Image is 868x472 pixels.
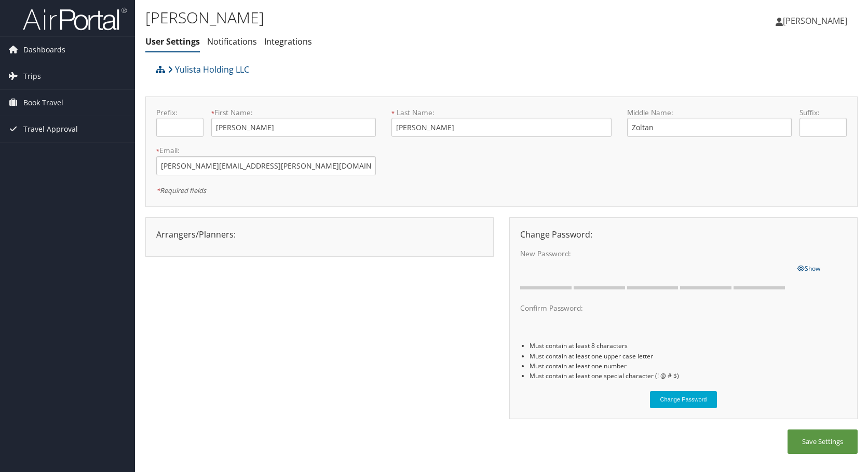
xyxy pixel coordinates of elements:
a: Show [797,262,820,273]
li: Must contain at least one upper case letter [530,351,847,361]
li: Must contain at least 8 characters [530,341,847,351]
label: Last Name: [391,107,611,118]
div: Arrangers/Planners: [148,228,491,241]
h1: [PERSON_NAME] [145,7,620,29]
li: Must contain at least one special character (! @ # $) [530,371,847,381]
button: Save Settings [788,429,858,454]
a: User Settings [145,36,200,47]
span: Travel Approval [23,116,78,142]
em: Required fields [156,186,206,195]
span: Book Travel [23,90,63,116]
label: New Password: [520,248,790,259]
label: Prefix: [156,107,204,118]
span: Show [797,264,820,273]
span: [PERSON_NAME] [783,15,847,26]
a: Integrations [264,36,312,47]
label: First Name: [211,107,376,118]
a: [PERSON_NAME] [776,5,858,36]
label: Email: [156,145,376,156]
img: airportal-logo.png [23,7,127,31]
li: Must contain at least one number [530,361,847,371]
label: Confirm Password: [520,303,790,313]
label: Suffix: [799,107,847,118]
span: Dashboards [23,37,65,63]
label: Middle Name: [627,107,792,118]
button: Change Password [650,391,717,408]
a: Yulista Holding LLC [168,59,249,80]
span: Trips [23,63,41,89]
div: Change Password: [512,228,855,241]
a: Notifications [207,36,257,47]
